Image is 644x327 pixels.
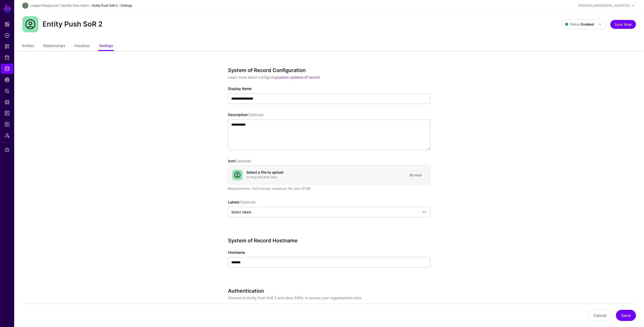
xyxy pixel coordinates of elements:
[30,4,58,7] a: League Playground
[5,44,10,49] span: Snippets
[610,20,636,29] button: Sync Now
[246,175,405,179] p: or drag and drop here
[1,64,13,74] a: Identity Data Fabric
[228,112,264,117] label: Description
[231,210,251,214] span: Select labels
[228,158,251,164] label: Icon
[578,3,630,8] div: [PERSON_NAME][EMAIL_ADDRESS]
[228,75,430,80] p: Learn more about configuring
[1,130,13,141] a: Admin
[1,53,13,63] a: Protected Systems
[1,30,13,40] a: Policies
[588,310,612,321] button: Cancel
[228,295,430,300] p: Connect to Entity Push SoR 2 and allow SGNL to access your organization’s data
[117,3,120,8] div: /
[5,133,10,138] span: Admin
[581,22,594,26] strong: Enabled
[1,19,13,29] a: Dashboard
[92,4,117,7] strong: Entity Push SoR 2
[228,186,430,191] div: Requirements: SVG format, maximum file size 50 KB
[239,200,256,204] span: (Optional)
[120,4,132,7] strong: Settings
[5,33,10,38] span: Policies
[1,119,13,129] a: Logs
[616,310,636,321] button: Save
[5,88,10,94] span: Policy Lens
[3,3,12,14] a: SGNL
[5,77,10,82] span: CAEP Hub
[5,55,10,60] span: Protected Systems
[228,199,256,205] label: Labels
[22,16,38,32] img: svg+xml;base64,PHN2ZyB3aWR0aD0iMzIiIGhlaWdodD0iMzIiIHZpZXdCb3g9IjAgMCAzMiAzMiIgZmlsbD0ibm9uZSIgeG...
[58,3,61,8] div: /
[228,238,430,244] h3: System of Record Hostname
[235,159,251,163] span: (Optional)
[5,111,10,116] span: Reports
[228,67,430,73] h3: System of Record Configuration
[1,75,13,85] a: CAEP Hub
[1,41,13,52] a: Snippets
[5,122,10,127] span: Logs
[5,22,10,27] span: Dashboard
[1,97,13,107] a: Data Lens
[228,86,252,91] label: Display Name
[405,171,426,179] a: Browse
[247,112,264,117] span: (Optional)
[5,147,10,152] span: Support
[74,41,90,51] a: Visualizer
[5,100,10,105] span: Data Lens
[43,41,65,51] a: Relationships
[1,108,13,118] a: Reports
[22,3,28,9] img: svg+xml;base64,PHN2ZyB3aWR0aD0iNDQwIiBoZWlnaHQ9IjQ0MCIgdmlld0JveD0iMCAwIDQ0MCA0NDAiIGZpbGw9Im5vbm...
[99,41,113,51] a: Settings
[246,170,405,175] h4: Select a file to upload
[277,75,320,79] a: custom systems of record
[89,3,92,8] div: /
[232,170,242,180] img: svg+xml;base64,PHN2ZyB3aWR0aD0iMzIiIGhlaWdodD0iMzIiIHZpZXdCb3g9IjAgMCAzMiAzMiIgZmlsbD0ibm9uZSIgeG...
[22,41,34,51] a: Entities
[565,22,594,26] span: Status:
[228,288,430,294] h3: Authentication
[1,86,13,96] a: Policy Lens
[61,4,89,7] a: Identity Data Fabric
[5,66,10,71] span: Identity Data Fabric
[43,20,102,29] h2: Entity Push SoR 2
[228,250,245,255] label: Hostname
